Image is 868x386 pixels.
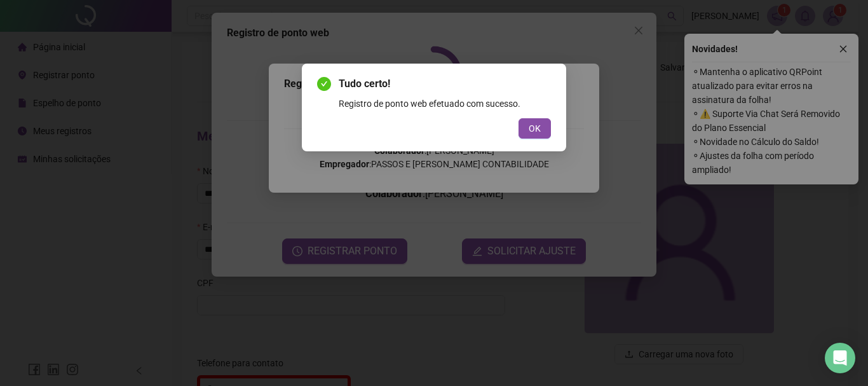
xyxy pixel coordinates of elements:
[317,77,331,91] span: check-circle
[825,343,855,373] div: Open Intercom Messenger
[529,121,541,135] span: OK
[339,76,551,92] span: Tudo certo!
[339,97,551,111] div: Registro de ponto web efetuado com sucesso.
[519,118,551,139] button: OK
